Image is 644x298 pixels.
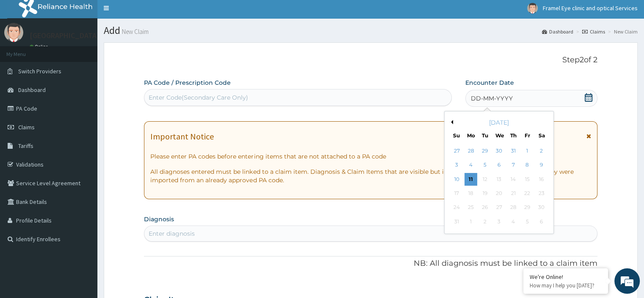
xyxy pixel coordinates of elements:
small: New Claim [120,28,149,35]
a: Claims [582,28,605,35]
label: Diagnosis [144,215,174,223]
label: PA Code / Prescription Code [144,78,231,87]
div: Enter Code(Secondary Care Only) [149,93,248,102]
div: Choose Friday, August 8th, 2025 [521,159,533,172]
label: Encounter Date [465,78,514,87]
div: Minimize live chat window [139,4,159,25]
div: Not available Tuesday, August 12th, 2025 [478,173,491,186]
div: Choose Monday, August 11th, 2025 [464,173,477,186]
span: Claims [18,123,35,131]
h1: Important Notice [150,132,214,141]
div: Not available Wednesday, August 20th, 2025 [493,187,506,200]
div: Not available Tuesday, August 19th, 2025 [478,187,491,200]
div: Not available Thursday, August 14th, 2025 [507,173,520,186]
div: Tu [481,132,489,139]
div: Chat with us now [44,47,142,58]
div: Not available Sunday, August 31st, 2025 [451,215,463,228]
div: [DATE] [448,118,550,127]
div: Mo [467,132,474,139]
div: Not available Friday, August 29th, 2025 [521,201,533,214]
div: Fr [524,132,531,139]
div: Su [453,132,460,139]
div: We're Online! [530,273,602,281]
div: Th [510,132,517,139]
div: Not available Monday, September 1st, 2025 [464,215,477,228]
span: DD-MM-YYYY [471,94,513,103]
img: User Image [527,3,538,14]
button: Previous Month [449,120,453,124]
div: Choose Wednesday, July 30th, 2025 [493,145,506,157]
div: We [495,132,503,139]
div: Not available Friday, August 22nd, 2025 [521,187,533,200]
p: Please enter PA codes before entering items that are not attached to a PA code [150,152,591,161]
div: Not available Saturday, August 16th, 2025 [535,173,548,186]
div: Choose Saturday, August 2nd, 2025 [535,145,548,157]
p: [GEOGRAPHIC_DATA] [30,32,100,39]
p: All diagnoses entered must be linked to a claim item. Diagnosis & Claim Items that are visible bu... [150,167,591,184]
div: Not available Monday, August 25th, 2025 [464,201,477,214]
p: Step 2 of 2 [144,56,597,65]
a: Dashboard [542,28,573,35]
div: Not available Wednesday, August 27th, 2025 [493,201,506,214]
div: Choose Monday, August 4th, 2025 [464,159,477,172]
span: We're online! [49,93,117,178]
div: Choose Sunday, August 3rd, 2025 [451,159,463,172]
div: Choose Sunday, July 27th, 2025 [451,145,463,157]
div: Not available Tuesday, September 2nd, 2025 [478,215,491,228]
div: Not available Sunday, August 24th, 2025 [451,201,463,214]
div: Choose Thursday, July 31st, 2025 [507,145,520,157]
div: Not available Tuesday, August 26th, 2025 [478,201,491,214]
div: Choose Sunday, August 10th, 2025 [451,173,463,186]
div: Not available Saturday, September 6th, 2025 [535,215,548,228]
div: Sa [538,132,545,139]
div: Not available Thursday, September 4th, 2025 [507,215,520,228]
div: Choose Wednesday, August 6th, 2025 [493,159,506,172]
textarea: Type your message and hit 'Enter' [4,204,161,234]
div: Choose Monday, July 28th, 2025 [464,145,477,157]
div: Not available Friday, August 15th, 2025 [521,173,533,186]
img: d_794563401_company_1708531726252_794563401 [16,42,34,64]
div: Not available Saturday, August 30th, 2025 [535,201,548,214]
a: Online [30,44,50,50]
div: Not available Monday, August 18th, 2025 [464,187,477,200]
div: Enter diagnosis [149,229,195,238]
span: Switch Providers [18,67,61,75]
div: Choose Thursday, August 7th, 2025 [507,159,520,172]
div: Not available Friday, September 5th, 2025 [521,215,533,228]
span: Framel Eye clinic and optical Services [543,4,638,12]
div: Not available Saturday, August 23rd, 2025 [535,187,548,200]
h1: Add [104,25,638,36]
p: How may I help you today? [530,282,602,289]
div: month 2025-08 [450,144,548,229]
div: Not available Thursday, August 28th, 2025 [507,201,520,214]
p: NB: All diagnosis must be linked to a claim item [144,258,597,269]
div: Choose Tuesday, August 5th, 2025 [478,159,491,172]
span: Dashboard [18,86,46,94]
div: Not available Thursday, August 21st, 2025 [507,187,520,200]
div: Choose Tuesday, July 29th, 2025 [478,145,491,157]
li: New Claim [606,28,638,35]
div: Not available Sunday, August 17th, 2025 [451,187,463,200]
img: User Image [4,23,23,42]
div: Not available Wednesday, September 3rd, 2025 [493,215,506,228]
div: Choose Friday, August 1st, 2025 [521,145,533,157]
div: Not available Wednesday, August 13th, 2025 [493,173,506,186]
span: Tariffs [18,142,33,150]
div: Choose Saturday, August 9th, 2025 [535,159,548,172]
